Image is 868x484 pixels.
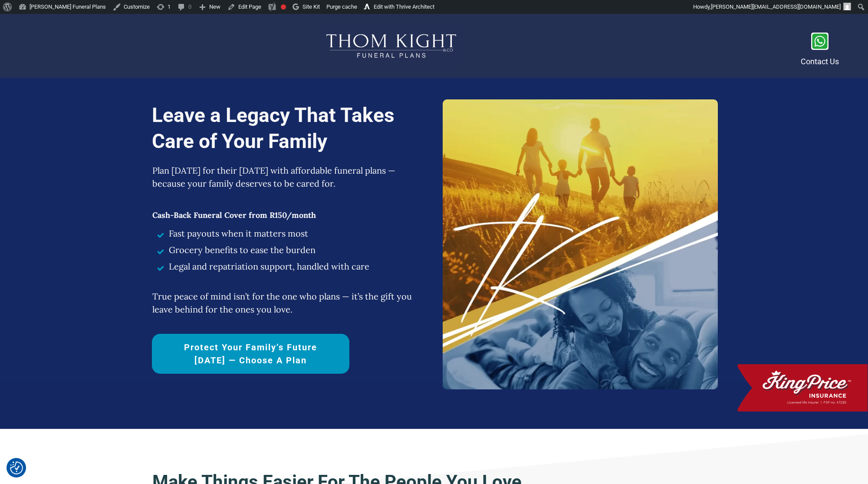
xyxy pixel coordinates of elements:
[152,291,412,315] span: True peace of mind isn’t for the one who plans — it’s the gift you leave behind for the ones you ...
[302,3,320,10] span: Site Kit
[152,164,425,199] p: Plan [DATE] for their [DATE] with affordable funeral plans — because your family deserves to be c...
[801,55,839,69] p: Contact Us
[281,4,286,10] div: Focus keyphrase not set
[152,334,349,374] a: Protect Your Family’s Future [DATE] — Choose a Plan
[169,244,316,257] span: Grocery benefits to ease the burden
[443,99,718,389] img: thomkight-funeral-plans-hero
[169,260,369,273] span: Legal and repatriation support, handled with care
[10,461,23,474] img: Revisit consent button
[169,227,308,240] span: Fast payouts when it matters most
[10,461,23,474] button: Consent Preferences
[167,341,334,367] span: Protect Your Family’s Future [DATE] — Choose a Plan
[711,3,841,10] span: [PERSON_NAME][EMAIL_ADDRESS][DOMAIN_NAME]
[152,102,434,163] h1: Leave a Legacy That Takes Care of Your Family
[152,210,316,220] span: Cash-Back Funeral Cover from R150/month
[737,364,868,412] img: 1_King Price Logo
